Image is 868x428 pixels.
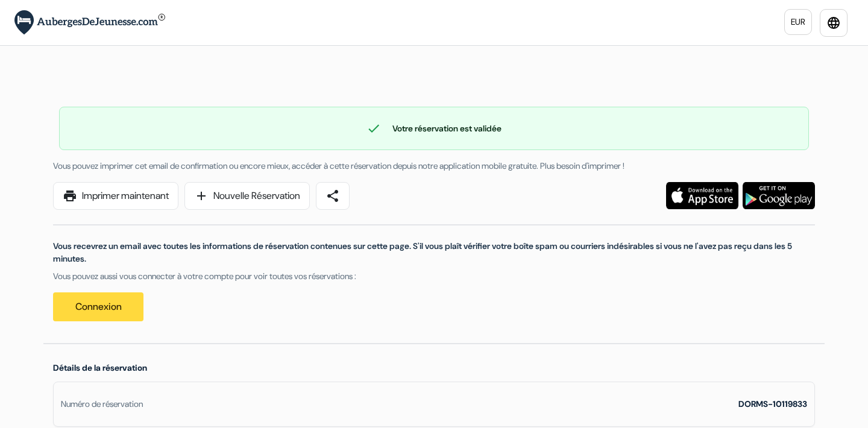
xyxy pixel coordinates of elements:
a: addNouvelle Réservation [184,182,310,210]
span: share [325,189,340,203]
a: EUR [784,9,812,35]
span: Détails de la réservation [53,362,147,373]
p: Vous pouvez aussi vous connecter à votre compte pour voir toutes vos réservations : [53,270,815,283]
img: Téléchargez l'application gratuite [666,182,738,209]
strong: DORMS-10119833 [738,398,807,409]
i: language [826,16,841,30]
span: add [194,189,209,203]
a: language [820,9,848,37]
img: Téléchargez l'application gratuite [743,182,815,209]
div: Votre réservation est validée [60,121,808,136]
span: check [366,121,381,136]
span: Vous pouvez imprimer cet email de confirmation ou encore mieux, accéder à cette réservation depui... [53,160,624,171]
a: Connexion [53,292,143,321]
a: printImprimer maintenant [53,182,178,210]
span: print [63,189,77,203]
p: Vous recevrez un email avec toutes les informations de réservation contenues sur cette page. S'il... [53,240,815,265]
img: AubergesDeJeunesse.com [14,10,165,35]
div: Numéro de réservation [61,398,143,411]
a: share [316,182,350,210]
